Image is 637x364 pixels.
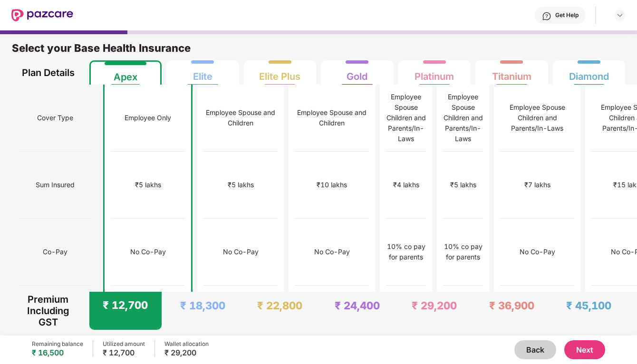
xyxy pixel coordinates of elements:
button: Back [514,340,556,359]
div: Employee Spouse and Children [203,107,278,128]
div: 10% co pay for parents [386,241,426,262]
div: Premium Including GST [18,292,78,330]
span: Sum Insured [36,176,75,194]
div: Utilized amount [103,340,145,348]
div: Select your Base Health Insurance [12,41,625,60]
div: Employee Spouse Children and Parents/In-Laws [386,92,426,144]
div: Elite Plus [259,63,300,82]
div: Employee Spouse Children and Parents/In-Laws [500,102,574,134]
div: ₹ 16,500 [32,348,83,357]
div: Platinum [415,63,454,82]
img: svg+xml;base64,PHN2ZyBpZD0iRHJvcGRvd24tMzJ4MzIiIHhtbG5zPSJodHRwOi8vd3d3LnczLm9yZy8yMDAwL3N2ZyIgd2... [616,11,624,19]
div: Remaining balance [32,340,83,348]
img: svg+xml;base64,PHN2ZyBpZD0iSGVscC0zMngzMiIgeG1sbnM9Imh0dHA6Ly93d3cudzMub3JnLzIwMDAvc3ZnIiB3aWR0aD... [542,11,551,21]
div: Get Help [555,11,579,19]
div: ₹ 24,400 [335,299,380,312]
div: ₹ 18,300 [180,299,225,312]
div: No Co-Pay [520,247,555,257]
div: ₹5 lakhs [228,180,254,190]
div: ₹5 lakhs [135,180,161,190]
div: No Co-Pay [223,247,259,257]
div: Elite [193,63,212,82]
div: ₹ 29,200 [164,348,209,357]
div: Employee Only [125,113,171,123]
img: New Pazcare Logo [11,9,73,21]
span: Cover Type [37,109,73,127]
div: Employee Spouse Children and Parents/In-Laws [443,92,483,144]
div: ₹ 29,200 [412,299,457,312]
div: No Co-Pay [130,247,166,257]
button: Next [564,340,605,359]
span: Co-Pay [43,243,68,261]
div: Gold [347,63,367,82]
div: ₹ 45,100 [566,299,611,312]
div: No Co-Pay [314,247,350,257]
div: ₹7 lakhs [524,180,550,190]
div: ₹ 22,800 [257,299,302,312]
div: ₹ 12,700 [103,348,145,357]
div: Apex [114,64,137,83]
div: Employee Spouse and Children [295,107,369,128]
div: Plan Details [18,60,78,85]
div: ₹ 12,700 [103,298,148,312]
div: ₹5 lakhs [450,180,476,190]
div: Titanium [492,63,531,82]
div: ₹4 lakhs [393,180,419,190]
div: ₹10 lakhs [317,180,347,190]
div: Diamond [569,63,609,82]
div: Wallet allocation [164,340,209,348]
div: 10% co pay for parents [443,241,483,262]
div: ₹ 36,900 [489,299,534,312]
